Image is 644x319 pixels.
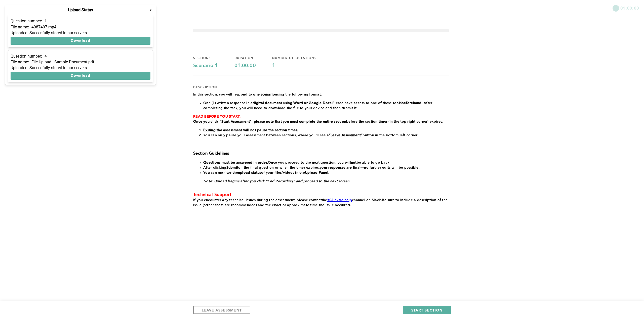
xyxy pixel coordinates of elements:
li: You can monitor the of your files/videos in the [203,170,449,175]
div: Uploaded! Succesfully stored in our servers [11,66,150,70]
button: Download [11,72,150,80]
p: Question number: [11,54,42,59]
span: If you encounter any technical issues during the assessment, please contact [193,198,322,202]
div: description: [193,85,219,89]
strong: Submit [226,166,238,169]
a: #03-extra-help [327,198,352,202]
p: the channel on Slack Be sure to include a description of the issue (screenshots are recommended) ... [193,198,449,208]
span: Technical Support [193,193,231,197]
div: 01:00:00 [234,63,272,69]
p: 4 [45,54,47,59]
h3: Section Guidelines [193,151,449,156]
li: Once you proceed to the next question, you will be able to go back. [203,160,449,165]
div: 1 [272,63,334,69]
strong: one scenario [253,93,275,96]
strong: “Leave Assessment” [329,133,363,137]
strong: Upload Panel. [305,171,329,174]
span: LEAVE ASSESSMENT [202,308,242,312]
h4: Upload Status [68,8,93,12]
li: After clicking on the final question or when the timer expires, —no further edits will be possible. [203,165,449,170]
button: START SECTION [403,306,451,314]
div: duration: [234,56,272,60]
p: Question number: [11,19,42,23]
strong: Once you click "Start Assessment", please note that you must complete the entire section [193,120,346,123]
span: using the following format: [275,93,322,96]
p: File Upload - Sample Document.pdf [31,60,94,64]
div: section: [193,56,234,60]
p: 4987497.mp4 [31,25,56,29]
span: START SECTION [411,308,442,312]
p: File name: [11,60,29,64]
p: before the section timer (in the top right corner) expires. [193,119,449,124]
strong: digital document using Word or Google Docs. [253,101,332,105]
p: 1 [45,19,47,23]
div: number of questions: [272,56,334,60]
span: . [381,198,382,202]
span: 01:00:00 [620,5,639,11]
button: Show Uploads [5,5,49,13]
div: Uploaded! Succesfully stored in our servers [11,31,150,35]
li: One (1) written response in a Please have access to one of these tools . After completing the tas... [203,101,449,111]
strong: READ BEFORE YOU START: [193,115,241,118]
strong: upload status [238,171,261,174]
strong: not [351,161,357,164]
button: Download [11,37,150,45]
strong: Exiting the assessment will not pause the section timer. [203,128,298,132]
strong: your responses are final [320,166,360,169]
div: Scenario 1 [193,63,234,69]
button: LEAVE ASSESSMENT [193,306,250,314]
li: You can only pause your assessment between sections, where you'll see a button in the bottom left... [203,133,449,138]
button: x [148,8,153,13]
strong: Questions must be answered in order. [203,161,268,164]
em: Note: Upload begins after you click “End Recording” and proceed to the next screen. [203,179,351,183]
strong: beforehand [401,101,422,105]
p: File name: [11,25,29,29]
span: In this section, you will respond to [193,93,253,96]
